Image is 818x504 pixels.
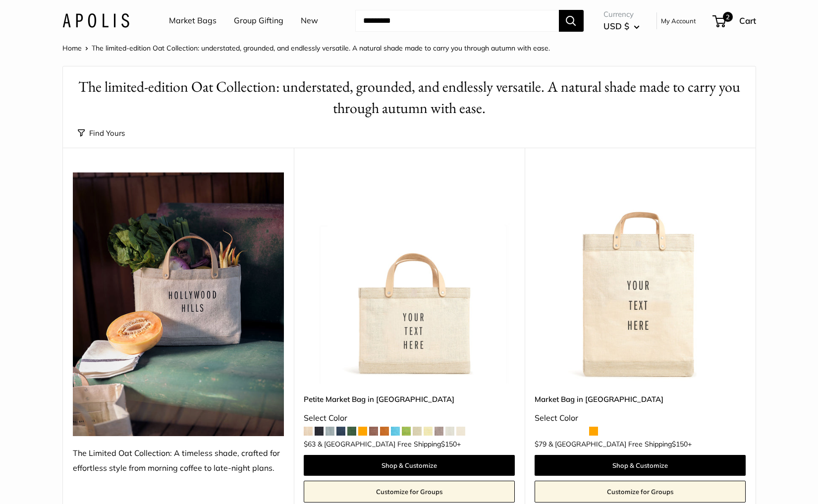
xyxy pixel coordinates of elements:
button: Search [559,10,584,32]
span: & [GEOGRAPHIC_DATA] Free Shipping + [548,441,692,448]
a: Petite Market Bag in [GEOGRAPHIC_DATA] [304,393,515,405]
a: Customize for Groups [304,481,515,503]
span: & [GEOGRAPHIC_DATA] Free Shipping + [318,441,461,448]
span: 2 [722,12,732,22]
button: USD $ [603,18,640,34]
span: Currency [603,7,640,21]
span: USD $ [603,21,629,31]
div: The Limited Oat Collection: A timeless shade, crafted for effortless style from morning coffee to... [73,446,284,476]
a: Market Bag in [GEOGRAPHIC_DATA] [535,393,746,405]
span: $150 [441,440,457,448]
img: Petite Market Bag in Oat [304,172,515,384]
a: Group Gifting [234,13,283,28]
button: Find Yours [78,126,125,140]
a: New [301,13,318,28]
img: Market Bag in Oat [535,172,746,384]
a: Shop & Customize [535,455,746,476]
img: Apolis [62,13,129,28]
a: 2 Cart [713,13,756,29]
div: Select Color [304,411,515,426]
nav: Breadcrumb [62,42,550,55]
a: Home [62,44,82,53]
h1: The limited-edition Oat Collection: understated, grounded, and endlessly versatile. A natural sha... [78,76,741,119]
img: The Limited Oat Collection: A timeless shade, crafted for effortless style from morning coffee to... [73,172,284,437]
span: The limited-edition Oat Collection: understated, grounded, and endlessly versatile. A natural sha... [92,44,550,53]
span: $63 [304,440,316,448]
span: Cart [739,15,756,26]
a: Petite Market Bag in OatPetite Market Bag in Oat [304,172,515,384]
a: Market Bag in OatMarket Bag in Oat [535,172,746,384]
span: $79 [535,440,546,448]
a: Market Bags [169,13,217,28]
a: Customize for Groups [535,481,746,503]
a: My Account [661,15,696,27]
a: Shop & Customize [304,455,515,476]
div: Select Color [535,411,746,426]
span: $150 [672,440,688,448]
input: Search... [355,10,559,32]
